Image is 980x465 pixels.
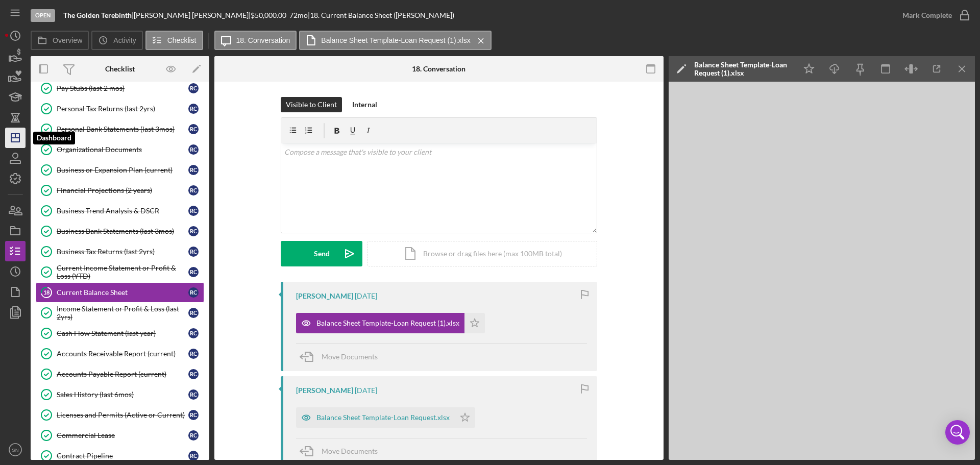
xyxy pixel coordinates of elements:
label: Overview [53,36,82,44]
div: R C [188,287,199,298]
a: 18Current Balance SheetRC [36,282,204,303]
button: Send [281,241,362,266]
button: Move Documents [296,344,388,370]
div: [PERSON_NAME] [296,292,353,300]
div: [PERSON_NAME] [PERSON_NAME] | [134,11,251,19]
div: R C [188,247,199,257]
div: R C [188,349,199,359]
div: | [63,11,134,19]
div: Open Intercom Messenger [945,420,970,445]
time: 2025-03-10 04:15 [355,386,377,395]
div: $50,000.00 [251,11,289,19]
a: Business Tax Returns (last 2yrs)RC [36,241,204,262]
div: R C [188,430,199,440]
a: Income Statement or Profit & Loss (last 2yrs)RC [36,303,204,323]
a: Commercial LeaseRC [36,425,204,446]
div: Business or Expansion Plan (current) [57,166,188,174]
div: Open [31,9,55,22]
button: Checklist [145,31,203,50]
div: Personal Bank Statements (last 3mos) [57,125,188,133]
label: Activity [113,36,136,44]
div: Organizational Documents [57,145,188,154]
span: Move Documents [322,352,378,361]
div: Mark Complete [902,5,952,26]
div: Cash Flow Statement (last year) [57,329,188,337]
div: Financial Projections (2 years) [57,186,188,194]
div: 18. Conversation [412,65,465,73]
div: R C [188,369,199,379]
div: [PERSON_NAME] [296,386,353,395]
div: R C [188,165,199,175]
a: Business Bank Statements (last 3mos)RC [36,221,204,241]
label: Checklist [167,36,197,44]
button: Mark Complete [892,5,975,26]
tspan: 18 [43,289,50,296]
button: Overview [31,31,89,50]
a: Current Income Statement or Profit & Loss (YTD)RC [36,262,204,282]
iframe: Document Preview [669,82,975,460]
a: Personal Bank Statements (last 3mos)RC [36,119,204,139]
button: Internal [347,97,382,112]
div: R C [188,451,199,461]
div: R C [188,206,199,216]
div: Checklist [105,65,135,73]
time: 2025-04-27 18:36 [355,292,377,300]
div: Business Trend Analysis & DSCR [57,207,188,215]
div: Commercial Lease [57,431,188,439]
div: Licenses and Permits (Active or Current) [57,411,188,419]
button: Activity [91,31,142,50]
div: Pay Stubs (last 2 mos) [57,84,188,92]
div: Internal [352,97,377,112]
div: Personal Tax Returns (last 2yrs) [57,105,188,113]
div: R C [188,308,199,318]
a: Accounts Receivable Report (current)RC [36,344,204,364]
a: Business Trend Analysis & DSCRRC [36,201,204,221]
a: Personal Tax Returns (last 2yrs)RC [36,99,204,119]
div: | 18. Current Balance Sheet ([PERSON_NAME]) [308,11,454,19]
div: R C [188,83,199,93]
div: Balance Sheet Template-Loan Request (1).xlsx [316,319,459,327]
button: Balance Sheet Template-Loan Request (1).xlsx [296,313,485,333]
button: Balance Sheet Template-Loan Request.xlsx [296,407,475,428]
div: R C [188,410,199,420]
div: Current Income Statement or Profit & Loss (YTD) [57,264,188,280]
div: Current Balance Sheet [57,288,188,297]
div: R C [188,226,199,236]
button: Move Documents [296,438,388,464]
a: Financial Projections (2 years)RC [36,180,204,201]
div: Sales History (last 6mos) [57,390,188,399]
div: Accounts Payable Report (current) [57,370,188,378]
span: Move Documents [322,447,378,455]
div: R C [188,389,199,400]
a: Licenses and Permits (Active or Current)RC [36,405,204,425]
div: Income Statement or Profit & Loss (last 2yrs) [57,305,188,321]
div: R C [188,104,199,114]
div: Accounts Receivable Report (current) [57,350,188,358]
button: SN [5,439,26,460]
div: R C [188,124,199,134]
button: Balance Sheet Template-Loan Request (1).xlsx [299,31,491,50]
button: 18. Conversation [214,31,297,50]
a: Cash Flow Statement (last year)RC [36,323,204,344]
a: Sales History (last 6mos)RC [36,384,204,405]
div: Visible to Client [286,97,337,112]
button: Visible to Client [281,97,342,112]
a: Organizational DocumentsRC [36,139,204,160]
div: Balance Sheet Template-Loan Request (1).xlsx [694,61,791,77]
label: 18. Conversation [236,36,290,44]
a: Business or Expansion Plan (current)RC [36,160,204,180]
a: Pay Stubs (last 2 mos)RC [36,78,204,99]
text: SN [12,447,18,453]
div: 72 mo [289,11,308,19]
div: Business Bank Statements (last 3mos) [57,227,188,235]
div: R C [188,144,199,155]
div: R C [188,328,199,338]
label: Balance Sheet Template-Loan Request (1).xlsx [321,36,470,44]
div: R C [188,267,199,277]
div: Balance Sheet Template-Loan Request.xlsx [316,413,450,422]
a: Accounts Payable Report (current)RC [36,364,204,384]
div: Send [314,241,330,266]
div: Business Tax Returns (last 2yrs) [57,248,188,256]
div: Contract Pipeline [57,452,188,460]
div: R C [188,185,199,195]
